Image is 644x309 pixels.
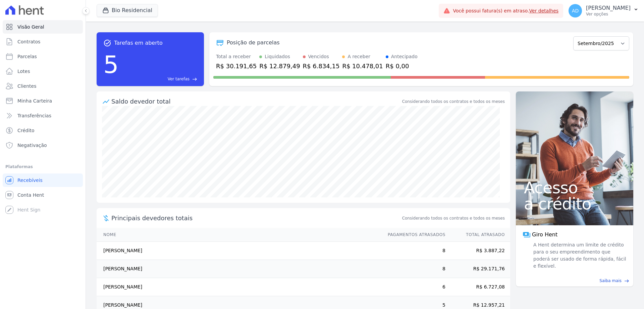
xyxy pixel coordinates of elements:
[3,65,83,78] a: Lotes
[103,39,111,47] span: task_alt
[97,260,381,278] td: [PERSON_NAME]
[3,79,83,93] a: Clientes
[381,260,446,278] td: 8
[446,260,510,278] td: R$ 29.171,76
[453,7,558,14] span: Você possui fatura(s) em atraso.
[114,39,163,47] span: Tarefas em aberto
[381,242,446,260] td: 8
[3,139,83,152] a: Negativação
[347,53,370,60] div: A receber
[524,196,625,212] span: a crédito
[121,76,197,82] a: Ver tarefas east
[402,215,505,221] span: Considerando todos os contratos e todos os meses
[265,53,290,60] div: Liquidados
[17,83,36,89] span: Clientes
[17,24,44,30] span: Visão Geral
[97,278,381,296] td: [PERSON_NAME]
[17,192,44,198] span: Conta Hent
[529,8,559,13] a: Ver detalhes
[532,231,557,239] span: Giro Hent
[3,50,83,63] a: Parcelas
[259,62,300,71] div: R$ 12.879,49
[572,8,579,13] span: AD
[3,109,83,122] a: Transferências
[308,53,329,60] div: Vencidos
[381,278,446,296] td: 6
[586,11,631,17] p: Ver opções
[624,278,629,283] span: east
[97,242,381,260] td: [PERSON_NAME]
[5,163,80,171] div: Plataformas
[17,68,30,75] span: Lotes
[303,62,340,71] div: R$ 6.834,15
[103,47,119,82] div: 5
[192,77,197,82] span: east
[111,97,401,106] div: Saldo devedor total
[3,94,83,108] a: Minha Carteira
[17,98,52,104] span: Minha Carteira
[216,62,257,71] div: R$ 30.191,65
[3,20,83,34] a: Visão Geral
[391,53,418,60] div: Antecipado
[3,173,83,187] a: Recebíveis
[402,99,505,105] div: Considerando todos os contratos e todos os meses
[227,39,280,47] div: Posição de parcelas
[17,177,43,184] span: Recebíveis
[216,53,257,60] div: Total a receber
[524,180,625,196] span: Acesso
[446,242,510,260] td: R$ 3.887,22
[97,4,158,17] button: Bio Residencial
[97,228,381,242] th: Nome
[17,112,51,119] span: Transferências
[446,278,510,296] td: R$ 6.727,08
[17,38,40,45] span: Contratos
[586,5,631,11] p: [PERSON_NAME]
[342,62,383,71] div: R$ 10.478,01
[386,62,418,71] div: R$ 0,00
[17,142,47,149] span: Negativação
[17,127,35,134] span: Crédito
[3,124,83,137] a: Crédito
[3,35,83,48] a: Contratos
[3,188,83,202] a: Conta Hent
[381,228,446,242] th: Pagamentos Atrasados
[599,278,622,284] span: Saiba mais
[17,53,37,60] span: Parcelas
[168,76,190,82] span: Ver tarefas
[563,1,644,20] button: AD [PERSON_NAME] Ver opções
[446,228,510,242] th: Total Atrasado
[532,241,627,270] span: A Hent determina um limite de crédito para o seu empreendimento que poderá ser usado de forma ráp...
[111,214,401,223] span: Principais devedores totais
[520,278,629,284] a: Saiba mais east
